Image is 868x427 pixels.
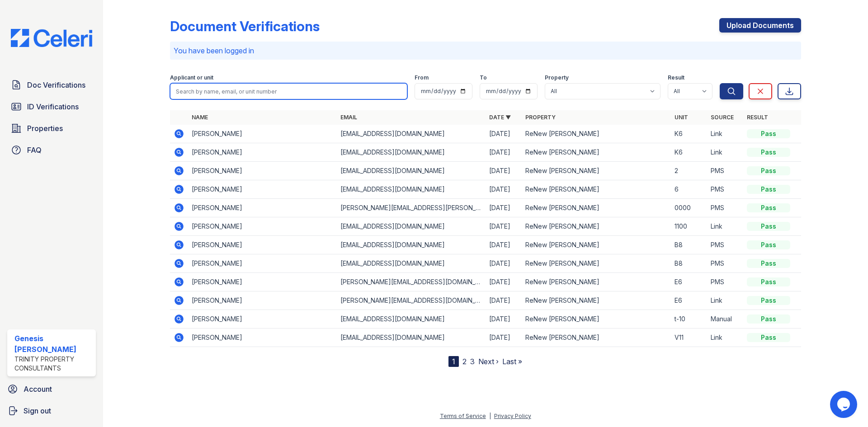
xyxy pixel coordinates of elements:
div: Pass [747,185,790,194]
td: Link [707,291,743,310]
td: [EMAIL_ADDRESS][DOMAIN_NAME] [337,254,486,273]
td: PMS [707,236,743,254]
td: K6 [671,143,707,162]
img: CE_Logo_Blue-a8612792a0a2168367f1c8372b55b34899dd931a85d93a1a3d3e32e68fde9ad4.png [4,29,99,47]
div: Pass [747,259,790,268]
td: [DATE] [486,236,522,254]
td: ReNew [PERSON_NAME] [522,125,670,143]
div: Pass [747,240,790,249]
td: [DATE] [486,254,522,273]
label: From [415,74,429,81]
td: ReNew [PERSON_NAME] [522,217,670,236]
td: ReNew [PERSON_NAME] [522,143,670,162]
td: [DATE] [486,125,522,143]
a: Next › [478,357,499,366]
td: E6 [671,291,707,310]
a: Sign out [4,402,99,420]
a: Doc Verifications [7,76,96,94]
td: [DATE] [486,291,522,310]
div: Document Verifications [170,18,320,34]
div: Pass [747,314,790,324]
a: FAQ [7,141,96,159]
td: [DATE] [486,180,522,199]
td: PMS [707,273,743,291]
span: ID Verifications [27,101,79,112]
td: PMS [707,254,743,273]
td: [EMAIL_ADDRESS][DOMAIN_NAME] [337,125,486,143]
td: [PERSON_NAME] [188,236,337,254]
td: ReNew [PERSON_NAME] [522,162,670,180]
label: Property [545,74,569,81]
td: ReNew [PERSON_NAME] [522,273,670,291]
td: [DATE] [486,162,522,180]
td: [EMAIL_ADDRESS][DOMAIN_NAME] [337,143,486,162]
td: [EMAIL_ADDRESS][DOMAIN_NAME] [337,236,486,254]
td: [PERSON_NAME] [188,125,337,143]
div: 1 [448,356,459,367]
span: Doc Verifications [27,80,85,90]
td: [PERSON_NAME] [188,310,337,328]
td: [EMAIL_ADDRESS][DOMAIN_NAME] [337,217,486,236]
div: Pass [747,296,790,305]
td: ReNew [PERSON_NAME] [522,199,670,217]
td: 0000 [671,199,707,217]
td: Link [707,328,743,347]
td: [EMAIL_ADDRESS][DOMAIN_NAME] [337,180,486,199]
div: Pass [747,129,790,138]
td: t-10 [671,310,707,328]
td: PMS [707,199,743,217]
td: B8 [671,254,707,273]
span: Sign out [24,405,51,416]
div: Trinity Property Consultants [14,355,92,373]
td: [DATE] [486,328,522,347]
span: FAQ [27,145,42,155]
p: You have been logged in [174,45,797,56]
td: [EMAIL_ADDRESS][DOMAIN_NAME] [337,310,486,328]
iframe: chat widget [830,391,859,418]
td: [DATE] [486,199,522,217]
td: [EMAIL_ADDRESS][DOMAIN_NAME] [337,162,486,180]
td: PMS [707,162,743,180]
a: Privacy Policy [494,413,531,419]
td: ReNew [PERSON_NAME] [522,236,670,254]
a: Upload Documents [719,18,801,33]
td: [EMAIL_ADDRESS][DOMAIN_NAME] [337,328,486,347]
td: B8 [671,236,707,254]
td: Link [707,217,743,236]
a: Properties [7,119,96,137]
span: Properties [27,123,63,134]
td: [DATE] [486,143,522,162]
td: Link [707,125,743,143]
div: | [489,413,491,419]
td: [PERSON_NAME] [188,162,337,180]
td: [PERSON_NAME] [188,199,337,217]
td: ReNew [PERSON_NAME] [522,328,670,347]
td: 6 [671,180,707,199]
td: ReNew [PERSON_NAME] [522,310,670,328]
td: [PERSON_NAME] [188,217,337,236]
td: [PERSON_NAME] [188,291,337,310]
div: Pass [747,203,790,212]
td: ReNew [PERSON_NAME] [522,291,670,310]
a: Date ▼ [489,114,511,121]
td: ReNew [PERSON_NAME] [522,254,670,273]
a: Property [525,114,556,121]
input: Search by name, email, or unit number [170,83,407,99]
a: 3 [470,357,475,366]
div: Pass [747,333,790,342]
td: E6 [671,273,707,291]
td: [DATE] [486,273,522,291]
a: Terms of Service [440,413,486,419]
a: ID Verifications [7,98,96,116]
td: [DATE] [486,310,522,328]
td: [PERSON_NAME][EMAIL_ADDRESS][DOMAIN_NAME] [337,273,486,291]
div: Pass [747,148,790,157]
td: [PERSON_NAME][EMAIL_ADDRESS][DOMAIN_NAME] [337,291,486,310]
label: Result [668,74,684,81]
a: 2 [462,357,467,366]
a: Account [4,380,99,398]
div: Pass [747,277,790,286]
td: K6 [671,125,707,143]
td: [PERSON_NAME] [188,254,337,273]
td: V11 [671,328,707,347]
